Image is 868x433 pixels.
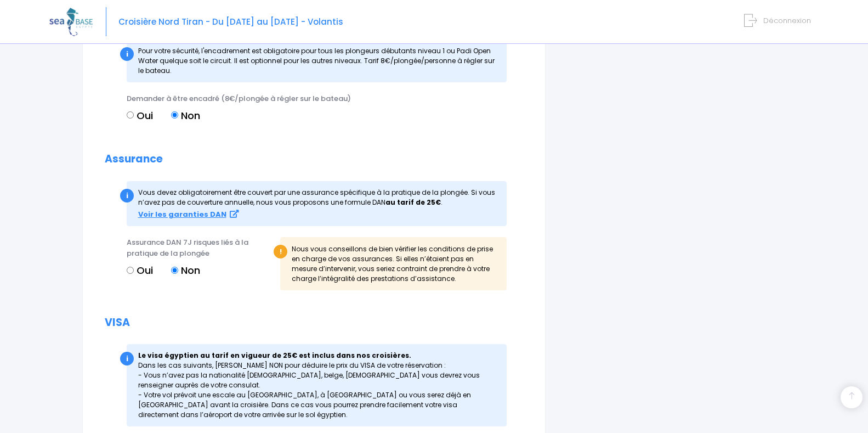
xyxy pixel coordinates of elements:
[118,16,343,27] span: Croisière Nord Tiran - Du [DATE] au [DATE] - Volantis
[127,108,153,123] label: Oui
[105,153,523,166] h2: Assurance
[127,181,507,227] div: Vous devez obligatoirement être couvert par une assurance spécifique à la pratique de la plong...
[127,263,153,278] label: Oui
[171,263,200,278] label: Non
[138,351,411,360] strong: Le visa égyptien au tarif en vigueur de 25€ est inclus dans nos croisières.
[138,209,226,220] strong: Voir les garanties DAN
[127,237,248,258] span: Assurance DAN 7J risques liés à la pratique de la plongée
[171,111,178,119] input: Non
[280,237,507,290] div: Nous vous conseillons de bien vérifier les conditions de prise en charge de vos assurances. Si el...
[138,210,239,219] a: Voir les garanties DAN
[105,317,523,329] h2: VISA
[120,352,134,365] div: i
[127,111,134,119] input: Oui
[127,93,351,104] span: Demander à être encadré (8€/plongée à régler sur le bateau)
[385,198,441,207] strong: au tarif de 25€
[171,267,178,274] input: Non
[120,47,134,61] div: i
[127,344,507,426] div: Dans les cas suivants, [PERSON_NAME] NON pour déduire le prix du VISA de votre réservation : - Vo...
[171,108,200,123] label: Non
[127,267,134,274] input: Oui
[120,189,134,203] div: i
[763,15,811,26] span: Déconnexion
[138,46,495,75] span: Pour votre sécurité, l'encadrement est obligatoire pour tous les plongeurs débutants niveau 1 ou ...
[274,245,287,258] div: !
